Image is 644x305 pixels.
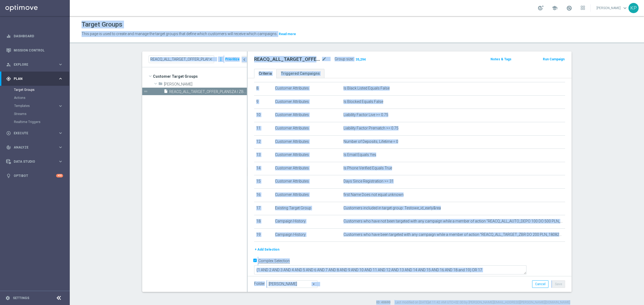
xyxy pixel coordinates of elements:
i: keyboard_arrow_right [58,103,63,109]
button: gps_fixed Plan keyboard_arrow_right [6,77,63,81]
i: play_circle_outline [6,131,11,136]
div: Data Studio [6,159,58,164]
button: Read more [278,31,297,37]
button: Templates keyboard_arrow_right [14,104,63,108]
i: keyboard_arrow_right [58,145,63,150]
span: Customer Target Groups [153,73,247,80]
div: Streams [14,110,69,118]
td: 12 [254,135,273,149]
td: Customer Attributes [273,149,341,162]
i: keyboard_arrow_right [58,159,63,164]
button: + Add Selection [254,247,280,252]
a: [PERSON_NAME]keyboard_arrow_down [596,4,628,12]
a: Dashboard [14,29,63,43]
button: equalizer Dashboard [6,34,63,38]
span: Analyze [14,146,58,149]
td: Customer Attributes [273,175,341,189]
span: Customers included in target group: Testowe_id_early&rea [343,206,441,210]
div: Dashboard [6,29,63,43]
td: Customer Attributes [273,162,341,175]
a: Mission Control [14,43,63,57]
td: Customer Attributes [273,82,341,96]
span: first Name Does not equal unknown [343,192,404,197]
label: Complex Selection [258,258,290,263]
span: Liability Factor Prematch >= 0.75 [343,126,398,131]
i: gps_fixed [6,76,11,81]
button: Cancel [532,280,548,288]
button: Notes & Tags [490,56,512,62]
span: Tomasz K. [164,82,247,87]
span: Is Black Listed Equals False [343,86,390,91]
h1: Target Groups [82,21,122,28]
span: This page is used to create and manage the target groups that define which customers will receive... [82,32,277,36]
span: Liability Factor Live >= 0.75 [343,113,388,117]
i: settings [5,296,10,300]
span: keyboard_arrow_down [622,5,628,11]
div: Actions [14,94,69,102]
td: Campaign History [273,215,341,229]
span: Explore [14,63,58,66]
span: close [208,57,213,61]
span: Is Email Equals Yes [343,152,376,157]
label: Folder [254,281,265,286]
button: play_circle_outline Execute keyboard_arrow_right [6,131,63,135]
td: 11 [254,122,273,135]
td: 8 [254,82,273,96]
input: Quick find group or folder [149,55,214,63]
div: Mission Control [6,48,63,53]
a: Actions [14,96,56,100]
td: Customer Attributes [273,135,341,149]
i: chevron_left [242,57,247,62]
td: Customer Attributes [273,122,341,135]
div: Optibot [6,169,63,183]
button: Run Campaign [542,56,565,62]
span: Templates [14,104,53,107]
label: : [353,57,354,61]
span: Execute [14,132,58,135]
td: 16 [254,188,273,202]
a: Realtime Triggers [14,120,56,124]
td: Customer Attributes [273,109,341,122]
span: Is Phone Verified Equals True [343,166,392,170]
span: Customers who have not been targeted with any campaign while a member of action "REACQ_ALL_AUTO_D... [343,219,563,224]
i: person_search [6,62,11,67]
label: ID: 40690 [376,300,390,305]
td: Existing Target Group [273,202,341,215]
span: REACQ_ALL_TARGET_OFFER_PLANSZA I ZBR REM_220825 [169,90,247,94]
a: Target Groups [14,88,56,92]
div: Realtime Triggers [14,118,69,126]
td: Campaign History [273,228,341,242]
td: 19 [254,228,273,242]
i: lightbulb [6,173,11,178]
h2: REACQ_ALL_TARGET_OFFER_PLANSZA I ZBR REM_220825 [254,56,321,62]
td: 13 [254,149,273,162]
div: +10 [56,174,63,177]
span: 35,294 [355,57,366,62]
i: track_changes [6,145,11,150]
td: Customer Attributes [273,95,341,109]
td: 10 [254,109,273,122]
td: 9 [254,95,273,109]
div: Plan [6,76,58,81]
button: person_search Explore keyboard_arrow_right [6,62,63,67]
i: keyboard_arrow_right [58,131,63,136]
div: Mission Control [6,43,63,57]
i: more_vert [218,55,224,63]
button: lightbulb Optibot +10 [6,174,63,178]
span: Plan [14,77,58,80]
i: folder [158,81,163,88]
i: keyboard_arrow_right [58,76,63,81]
span: Days Since Registration >= 31 [343,179,394,184]
a: Criteria [254,69,276,78]
button: track_changes Analyze keyboard_arrow_right [6,145,63,150]
div: Templates [14,104,58,107]
button: Data Studio keyboard_arrow_right [6,159,63,164]
label: Last modified on [DATE] at 11:42 AM UTC+02:00 by [PERSON_NAME][EMAIL_ADDRESS][PERSON_NAME][DOMAIN... [395,300,570,305]
div: Explore [6,62,58,67]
